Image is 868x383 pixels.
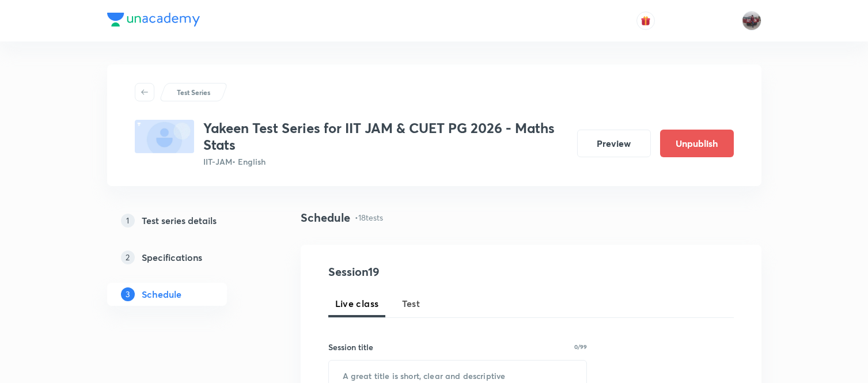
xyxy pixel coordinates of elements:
h4: Schedule [301,209,350,226]
button: avatar [636,12,655,30]
img: amirhussain Hussain [742,11,761,31]
span: Live class [335,297,379,310]
img: Company Logo [107,13,200,26]
h3: Yakeen Test Series for IIT JAM & CUET PG 2026 - Maths Stats [203,120,568,153]
h5: Test series details [142,214,217,227]
p: 0/99 [574,344,587,350]
p: • 18 tests [355,211,383,223]
p: 2 [121,251,135,264]
a: 2Specifications [107,246,264,269]
p: 1 [121,214,135,227]
a: Company Logo [107,13,200,29]
h5: Specifications [142,251,202,264]
p: IIT-JAM • English [203,156,568,168]
img: fallback-thumbnail.png [135,120,194,153]
button: Unpublish [660,130,734,157]
p: 3 [121,287,135,301]
img: avatar [640,16,651,26]
a: 1Test series details [107,209,264,232]
button: Preview [577,130,651,157]
p: Test Series [177,87,210,97]
h5: Schedule [142,287,181,301]
h6: Session title [328,341,373,353]
h4: Session 19 [328,263,539,280]
span: Test [402,297,420,310]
